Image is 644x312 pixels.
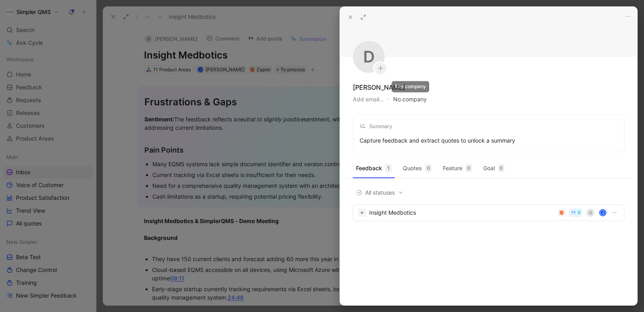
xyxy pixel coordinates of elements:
span: 9 [578,210,581,215]
button: Quotes [400,162,435,175]
button: Feature [440,162,475,175]
div: J [600,210,606,215]
div: Summary [360,121,392,131]
button: All statuses [353,187,406,198]
div: c [586,209,594,217]
button: 9 [569,208,582,217]
a: Insight Medbotics9cJ [353,204,624,221]
div: Capture feedback and extract quotes to unlock a summary [360,136,515,145]
div: D [353,41,385,73]
button: Add email… [353,95,384,104]
button: Feedback [353,162,395,175]
button: Goal [480,162,508,175]
div: 0 [425,164,432,172]
div: Insight Medbotics [369,208,554,217]
span: All statuses [356,188,404,197]
button: No company [393,94,427,105]
div: [PERSON_NAME] [353,83,405,92]
div: 0 [498,164,504,172]
div: 1 [385,164,392,172]
div: 0 [466,164,472,172]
